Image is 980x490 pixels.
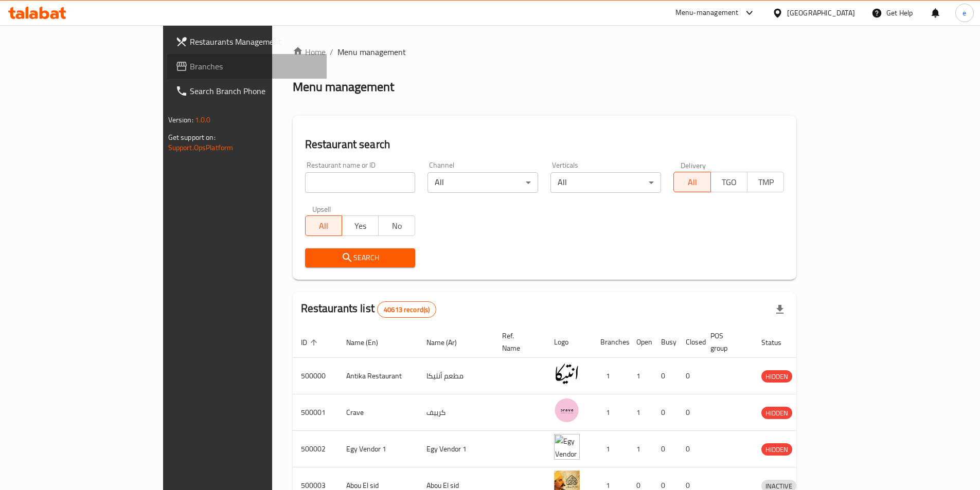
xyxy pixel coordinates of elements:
[715,175,743,190] span: TGO
[305,248,416,267] button: Search
[167,29,327,54] a: Restaurants Management
[554,397,580,423] img: Crave
[761,444,792,456] span: HIDDEN
[195,113,211,126] span: 1.0.0
[313,251,407,264] span: Search
[427,172,538,193] div: All
[190,35,318,48] span: Restaurants Management
[761,407,792,419] div: HIDDEN
[653,394,678,431] td: 0
[310,219,338,233] span: All
[761,443,792,456] div: HIDDEN
[592,358,628,394] td: 1
[418,431,494,467] td: Egy Vendor 1
[378,215,415,236] button: No
[305,137,785,152] h2: Restaurant search
[305,215,342,236] button: All
[681,161,706,169] label: Delivery
[592,394,628,431] td: 1
[190,85,318,97] span: Search Branch Phone
[554,434,580,460] img: Egy Vendor 1
[710,330,741,354] span: POS group
[342,215,379,236] button: Yes
[761,407,792,419] span: HIDDEN
[168,141,234,154] a: Support.OpsPlatform
[550,172,661,193] div: All
[678,326,702,358] th: Closed
[546,326,592,358] th: Logo
[592,326,628,358] th: Branches
[338,394,418,431] td: Crave
[301,336,320,349] span: ID
[168,131,216,144] span: Get support on:
[168,113,193,126] span: Version:
[787,7,855,19] div: [GEOGRAPHIC_DATA]
[167,79,327,103] a: Search Branch Phone
[502,330,533,354] span: Ref. Name
[346,219,375,233] span: Yes
[378,305,436,315] span: 40613 record(s)
[338,358,418,394] td: Antika Restaurant
[312,205,331,212] label: Upsell
[678,394,702,431] td: 0
[678,431,702,467] td: 0
[628,358,653,394] td: 1
[338,431,418,467] td: Egy Vendor 1
[383,219,411,233] span: No
[293,46,797,58] nav: breadcrumb
[377,301,436,318] div: Total records count
[752,175,780,190] span: TMP
[653,431,678,467] td: 0
[675,7,739,19] div: Menu-management
[337,46,406,58] span: Menu management
[554,361,580,387] img: Antika Restaurant
[653,358,678,394] td: 0
[678,175,706,190] span: All
[653,326,678,358] th: Busy
[710,172,747,192] button: TGO
[673,172,710,192] button: All
[628,326,653,358] th: Open
[305,172,416,193] input: Search for restaurant name or ID..
[963,7,966,19] span: e
[768,297,792,322] div: Export file
[167,54,327,79] a: Branches
[301,301,437,318] h2: Restaurants list
[592,431,628,467] td: 1
[418,394,494,431] td: كرييف
[628,431,653,467] td: 1
[747,172,784,192] button: TMP
[330,46,333,58] li: /
[346,336,391,349] span: Name (En)
[293,79,394,95] h2: Menu management
[190,60,318,72] span: Branches
[418,358,494,394] td: مطعم أنتيكا
[761,336,795,349] span: Status
[761,371,792,383] span: HIDDEN
[426,336,470,349] span: Name (Ar)
[678,358,702,394] td: 0
[628,394,653,431] td: 1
